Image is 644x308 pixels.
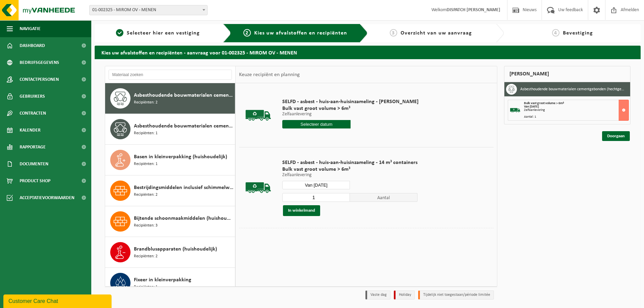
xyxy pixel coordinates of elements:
span: Contactpersonen [20,71,59,88]
p: Zelfaanlevering [282,173,418,177]
span: Bestrijdingsmiddelen inclusief schimmelwerende beschermingsmiddelen (huishoudelijk) [134,184,233,192]
button: Asbesthoudende bouwmaterialen cementgebonden met isolatie(hechtgebonden) Recipiënten: 1 [105,114,235,145]
strong: DISPATCH [PERSON_NAME] [447,7,500,13]
span: 01-002325 - MIROM OV - MENEN [89,5,208,15]
span: Kalender [20,122,41,139]
span: Recipiënten: 2 [134,253,158,260]
span: 2 [243,29,251,37]
span: Bulk vast groot volume > 6m³ [524,101,564,105]
span: Aantal [350,193,418,202]
span: Kies uw afvalstoffen en recipiënten [254,30,347,36]
input: Selecteer datum [282,181,350,189]
span: Contracten [20,105,46,122]
input: Selecteer datum [282,120,351,128]
span: 1 [116,29,123,37]
button: In winkelmand [283,205,320,216]
span: Bijtende schoonmaakmiddelen (huishoudelijk) [134,214,233,222]
span: Fixeer in kleinverpakking [134,276,191,284]
span: Product Shop [20,172,50,189]
span: Recipiënten: 2 [134,192,158,198]
span: Brandblusapparaten (huishoudelijk) [134,245,217,253]
span: SELFD - asbest - huis-aan-huisinzameling - 14 m³ containers [282,159,418,166]
span: SELFD - asbest - huis-aan-huisinzameling - [PERSON_NAME] [282,98,419,105]
h3: Asbesthoudende bouwmaterialen cementgebonden (hechtgebonden) [520,84,625,95]
div: Zelfaanlevering [524,109,628,112]
button: Brandblusapparaten (huishoudelijk) Recipiënten: 2 [105,237,235,268]
li: Vaste dag [365,290,390,300]
a: 1Selecteer hier een vestiging [98,29,218,37]
span: Recipiënten: 1 [134,284,158,290]
span: 01-002325 - MIROM OV - MENEN [90,5,207,15]
span: Bulk vast groot volume > 6m³ [282,166,418,173]
span: Bevestiging [563,30,593,36]
span: Recipiënten: 1 [134,130,158,137]
strong: Van [DATE] [524,105,539,109]
li: Holiday [394,290,415,300]
span: 4 [552,29,559,37]
span: Recipiënten: 2 [134,99,158,106]
div: [PERSON_NAME] [504,66,630,82]
iframe: chat widget [3,293,113,308]
span: Dashboard [20,37,45,54]
button: Asbesthoudende bouwmaterialen cementgebonden (hechtgebonden) Recipiënten: 2 [105,83,235,114]
li: Tijdelijk niet toegestaan/période limitée [418,290,494,300]
span: Asbesthoudende bouwmaterialen cementgebonden (hechtgebonden) [134,91,233,99]
span: Rapportage [20,139,46,156]
input: Materiaal zoeken [109,70,232,80]
span: Recipiënten: 1 [134,161,158,167]
span: Basen in kleinverpakking (huishoudelijk) [134,153,227,161]
span: Recipiënten: 3 [134,222,158,229]
h2: Kies uw afvalstoffen en recipiënten - aanvraag voor 01-002325 - MIROM OV - MENEN [95,46,641,59]
span: Asbesthoudende bouwmaterialen cementgebonden met isolatie(hechtgebonden) [134,122,233,130]
span: Selecteer hier een vestiging [127,30,200,36]
span: Acceptatievoorwaarden [20,189,74,206]
div: Aantal: 1 [524,115,628,119]
button: Bestrijdingsmiddelen inclusief schimmelwerende beschermingsmiddelen (huishoudelijk) Recipiënten: 2 [105,175,235,206]
span: Navigatie [20,20,41,37]
button: Fixeer in kleinverpakking Recipiënten: 1 [105,268,235,299]
button: Basen in kleinverpakking (huishoudelijk) Recipiënten: 1 [105,145,235,175]
span: Bedrijfsgegevens [20,54,59,71]
span: Gebruikers [20,88,45,105]
span: Bulk vast groot volume > 6m³ [282,105,419,112]
a: Doorgaan [602,131,630,141]
span: 3 [390,29,397,37]
span: Overzicht van uw aanvraag [401,30,472,36]
div: Keuze recipiënt en planning [236,66,303,83]
button: Bijtende schoonmaakmiddelen (huishoudelijk) Recipiënten: 3 [105,206,235,237]
p: Zelfaanlevering [282,112,419,117]
span: Documenten [20,156,48,172]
